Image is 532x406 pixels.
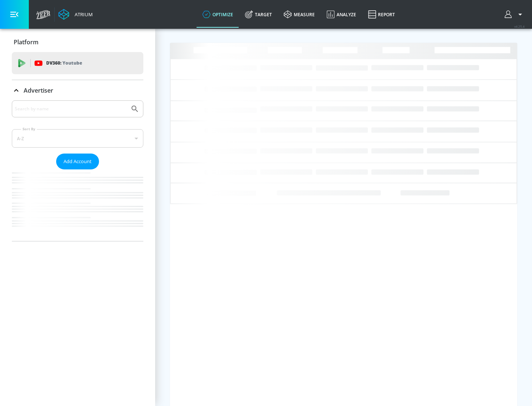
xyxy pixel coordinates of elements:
a: optimize [197,1,239,28]
p: Youtube [62,59,82,67]
span: v 4.25.4 [514,24,525,28]
p: Advertiser [24,86,53,94]
input: Search by name [15,104,127,114]
div: Advertiser [12,80,143,101]
span: Add Account [64,157,92,166]
nav: list of Advertiser [12,169,143,241]
a: Report [362,1,401,28]
p: DV360: [46,59,82,67]
p: Platform [14,38,38,46]
a: measure [278,1,321,28]
div: Atrium [72,11,93,18]
a: Target [239,1,278,28]
label: Sort By [21,127,37,131]
div: Advertiser [12,100,143,241]
button: Add Account [56,154,99,169]
div: A-Z [12,129,143,148]
div: DV360: Youtube [12,52,143,74]
a: Atrium [58,9,93,20]
a: Analyze [321,1,362,28]
div: Platform [12,32,143,52]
